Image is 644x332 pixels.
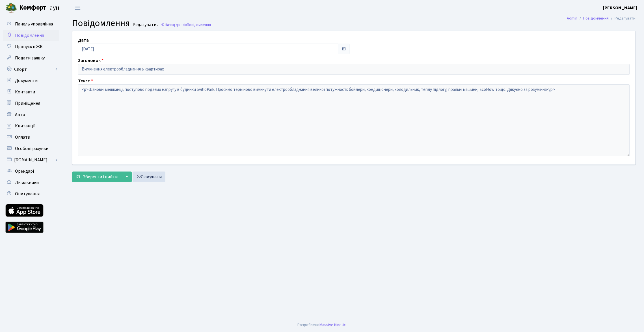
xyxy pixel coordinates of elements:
[319,322,346,328] a: Massive Kinetic
[6,2,17,14] img: logo.png
[83,174,118,180] span: Зберегти і вийти
[78,57,103,64] label: Заголовок
[15,89,35,95] span: Контакти
[15,32,44,38] span: Повідомлення
[72,172,121,182] button: Зберегти і вийти
[3,75,59,86] a: Документи
[603,5,637,11] a: [PERSON_NAME]
[78,84,630,156] textarea: <p>Шановні мешканці, поступово подаємо напругу в будинки SvitloPark. Просимо терміново вимкнути е...
[558,12,644,24] nav: breadcrumb
[187,22,211,27] span: Повідомлення
[3,41,59,52] a: Пропуск в ЖК
[71,3,85,12] button: Переключити навігацію
[3,86,59,98] a: Контакти
[15,134,30,140] span: Оплати
[78,78,93,84] label: Текст
[297,322,347,328] div: Розроблено .
[15,168,34,174] span: Орендарі
[3,18,59,30] a: Панель управління
[3,132,59,143] a: Оплати
[19,3,59,13] span: Таун
[78,37,89,44] label: Дата
[567,15,577,21] a: Admin
[603,5,637,11] b: [PERSON_NAME]
[15,44,43,50] span: Пропуск в ЖК
[3,154,59,166] a: [DOMAIN_NAME]
[3,120,59,132] a: Квитанції
[15,179,39,186] span: Лічильники
[15,112,25,118] span: Авто
[161,22,211,27] a: Назад до всіхПовідомлення
[3,64,59,75] a: Спорт
[131,22,158,27] small: Редагувати .
[72,17,130,30] span: Повідомлення
[15,55,45,61] span: Подати заявку
[15,78,38,84] span: Документи
[3,188,59,200] a: Опитування
[583,15,609,21] a: Повідомлення
[3,166,59,177] a: Орендарі
[3,109,59,120] a: Авто
[15,21,53,27] span: Панель управління
[3,177,59,188] a: Лічильники
[3,30,59,41] a: Повідомлення
[133,172,165,182] a: Скасувати
[3,98,59,109] a: Приміщення
[15,123,36,129] span: Квитанції
[3,52,59,64] a: Подати заявку
[15,145,48,152] span: Особові рахунки
[3,143,59,154] a: Особові рахунки
[15,100,40,106] span: Приміщення
[19,3,46,12] b: Комфорт
[609,15,636,22] li: Редагувати
[15,191,40,197] span: Опитування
